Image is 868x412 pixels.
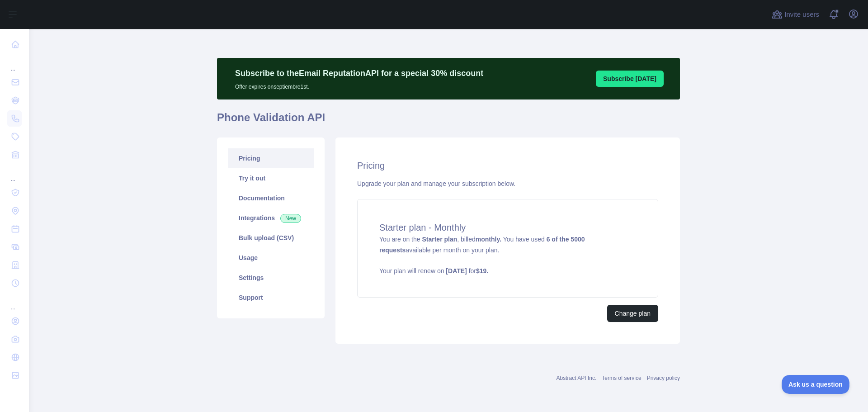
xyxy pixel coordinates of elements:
[228,188,314,208] a: Documentation
[596,71,664,87] button: Subscribe [DATE]
[228,148,314,168] a: Pricing
[7,54,22,72] div: ...
[235,80,483,90] p: Offer expires on septiembre 1st.
[557,375,597,381] a: Abstract API Inc.
[228,228,314,248] a: Bulk upload (CSV)
[7,165,22,183] div: ...
[379,236,585,254] strong: 6 of the 5000 requests
[228,288,314,308] a: Support
[647,375,680,381] a: Privacy policy
[228,168,314,188] a: Try it out
[235,67,483,80] p: Subscribe to the Email Reputation API for a special 30 % discount
[607,305,658,322] button: Change plan
[228,208,314,228] a: Integrations New
[7,293,22,311] div: ...
[602,375,641,381] a: Terms of service
[228,268,314,288] a: Settings
[228,248,314,268] a: Usage
[357,179,658,188] div: Upgrade your plan and manage your subscription below.
[784,9,819,20] span: Invite users
[782,375,850,394] iframe: Toggle Customer Support
[379,236,636,275] span: You are on the , billed You have used available per month on your plan.
[217,110,680,132] h1: Phone Validation API
[476,236,501,243] strong: monthly.
[379,266,636,275] p: Your plan will renew on for
[422,236,457,243] strong: Starter plan
[446,267,467,275] strong: [DATE]
[280,214,301,223] span: New
[357,159,658,172] h2: Pricing
[379,221,636,234] h4: Starter plan - Monthly
[476,267,488,275] strong: $ 19 .
[770,7,821,22] button: Invite users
